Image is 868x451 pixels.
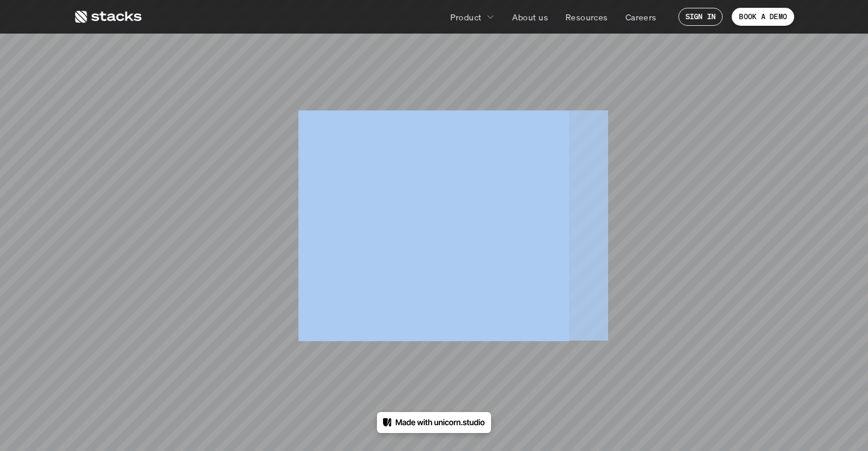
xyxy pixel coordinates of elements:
a: Careers [618,6,664,28]
p: Careers [625,11,657,23]
p: Product [450,11,482,23]
p: Resources [565,11,608,23]
p: BOOK A DEMO [739,13,787,21]
a: BOOK A DEMO [732,8,794,26]
div: 404 [176,122,691,330]
img: Made in unicorn.studio [383,418,485,427]
a: About us [505,6,555,28]
p: About us [512,11,548,23]
a: SIGN IN [678,8,723,26]
p: SIGN IN [686,13,716,21]
a: Resources [558,6,615,28]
